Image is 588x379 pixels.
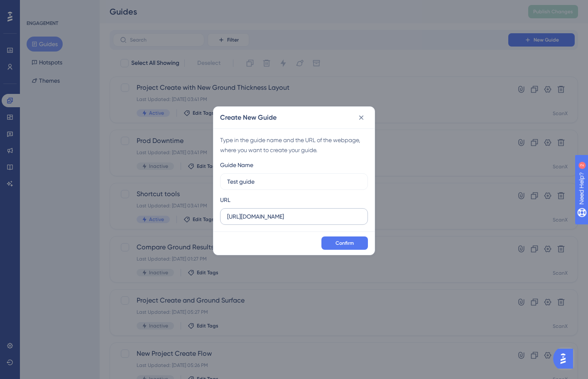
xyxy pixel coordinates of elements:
div: Type in the guide name and the URL of the webpage, where you want to create your guide. [220,135,368,155]
h2: Create New Guide [220,113,277,123]
input: https://www.example.com [227,212,361,221]
span: Need Help? [20,2,52,12]
div: URL [220,195,230,205]
span: Confirm [336,240,354,246]
div: Guide Name [220,160,253,170]
input: How to Create [227,177,361,186]
iframe: UserGuiding AI Assistant Launcher [553,346,578,371]
div: 2 [58,4,60,11]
